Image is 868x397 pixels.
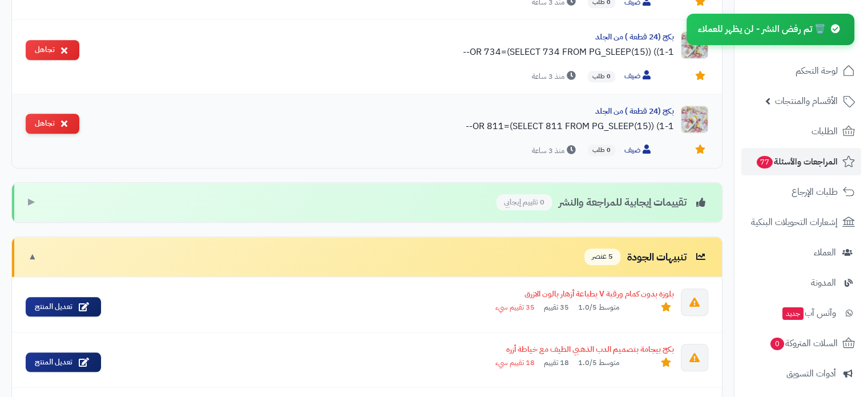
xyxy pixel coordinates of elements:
[751,214,838,230] span: إشعارات التحويلات البنكية
[782,307,804,320] span: جديد
[756,154,838,170] span: المراجعات والأسئلة
[496,194,552,211] span: 0 تقييم إيجابي
[578,358,619,368] span: متوسط 1.0/5
[741,299,861,327] a: وآتس آبجديد
[110,288,674,300] div: بلوزة بدون كمام ورقبة V بطباعة أزهار بالون الازرق
[532,145,579,157] span: منذ 3 ساعة
[544,358,569,368] span: 18 تقييم
[584,248,708,265] div: تنبيهات الجودة
[532,71,579,82] span: منذ 3 ساعة
[781,305,836,321] span: وآتس آب
[26,114,79,134] button: تجاهل
[756,155,773,169] span: 77
[588,71,615,82] span: 0 طلب
[578,302,619,313] span: متوسط 1.0/5
[495,302,535,313] span: 35 تقييم سيء
[770,337,784,350] span: 0
[624,70,653,82] span: ضيف
[88,119,674,133] div: 1-1) OR 811=(SELECT 811 FROM PG_SLEEP(15))--
[496,194,708,211] div: تقييمات إيجابية للمراجعة والنشر
[814,244,836,260] span: العملاء
[28,250,37,263] span: ▼
[741,360,861,387] a: أدوات التسويق
[812,123,838,139] span: الطلبات
[786,366,836,382] span: أدوات التسويق
[796,63,838,79] span: لوحة التحكم
[26,297,101,317] a: تعديل المنتج
[584,248,620,265] span: 5 عنصر
[811,275,836,291] span: المدونة
[88,106,674,117] div: بكج (24 قطعة ) من الجلد
[88,31,674,43] div: بكج (24 قطعة ) من الجلد
[26,352,101,372] a: تعديل المنتج
[775,93,838,109] span: الأقسام والمنتجات
[741,330,861,357] a: السلات المتروكة0
[741,57,861,85] a: لوحة التحكم
[26,40,79,60] button: تجاهل
[544,302,569,313] span: 35 تقييم
[588,145,615,156] span: 0 طلب
[681,106,708,133] img: Product
[624,145,653,157] span: ضيف
[681,31,708,59] img: Product
[741,148,861,175] a: المراجعات والأسئلة77
[741,208,861,236] a: إشعارات التحويلات البنكية
[495,358,535,368] span: 18 تقييم سيء
[741,178,861,206] a: طلبات الإرجاع
[698,22,826,36] span: 🗑️ تم رفض النشر - لن يظهر للعملاء
[792,184,838,200] span: طلبات الإرجاع
[28,195,35,208] span: ▶
[741,269,861,296] a: المدونة
[741,239,861,266] a: العملاء
[88,45,674,59] div: 1-1)) OR 734=(SELECT 734 FROM PG_SLEEP(15))--
[110,344,674,355] div: بكج بيجامة بتصميم الدب الذهبي الطيف مع خياطة أزره
[741,118,861,145] a: الطلبات
[769,335,838,351] span: السلات المتروكة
